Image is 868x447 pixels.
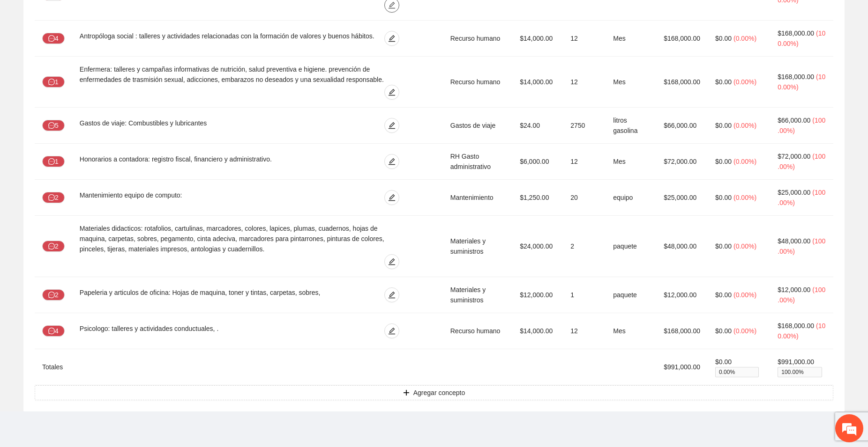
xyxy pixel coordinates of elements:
span: edit [385,291,399,299]
button: message4 [42,325,65,337]
span: edit [385,158,399,165]
td: Gastos de viaje [443,108,512,144]
td: $25,000.00 [656,180,708,216]
td: $991,000.00 [656,349,708,385]
button: message2 [42,289,65,300]
button: plusAgregar concepto [35,385,833,400]
button: edit [384,190,399,205]
button: edit [384,85,399,100]
td: paquete [606,216,656,277]
td: Materiales y suministros [443,216,512,277]
span: $0.00 [715,194,732,201]
span: ( 0.00% ) [733,242,756,250]
button: message1 [42,156,65,167]
span: $72,000.00 [778,153,810,160]
td: $6,000.00 [512,144,563,180]
span: ¿Cuál es su nombre? [19,243,86,253]
span: edit [385,194,399,201]
td: $14,000.00 [512,313,563,349]
span: message [48,292,55,299]
td: Mantenimiento [443,180,512,216]
span: message [48,35,55,43]
span: $0.00 [715,158,732,165]
button: message1 [42,76,65,88]
td: Mes [606,313,656,349]
td: Materiales y suministros [443,277,512,313]
span: 100.00 % [778,367,822,377]
td: Totales [35,349,72,385]
div: Psicologo: talleres y actividades conductuales, . [80,323,302,338]
span: message [48,158,55,166]
td: $66,000.00 [656,108,708,144]
span: $168,000.00 [778,322,814,330]
span: message [48,122,55,130]
span: message [48,194,55,202]
span: edit [385,122,399,129]
button: message2 [42,192,65,203]
td: 12 [563,313,606,349]
td: 12 [563,21,606,57]
td: $24.00 [512,108,563,144]
span: buenos días, ya esta solucionado, gracias. [32,197,165,217]
span: $0.00 [715,122,732,129]
td: RH Gasto administrativo [443,144,512,180]
td: 12 [563,144,606,180]
button: edit [384,323,399,338]
span: 0.00 % [715,367,759,377]
button: edit [384,287,399,302]
span: message [48,243,55,250]
td: $168,000.00 [656,21,708,57]
button: edit [384,254,399,269]
span: ( 0.00% ) [733,158,756,165]
td: 2 [563,216,606,277]
textarea: ¿Cuál es su nombre? [5,273,179,306]
span: edit [385,35,399,42]
span: edit [385,327,399,335]
td: 12 [563,57,606,108]
button: edit [384,31,399,46]
div: Antropóloga social : talleres y actividades relacionadas con la formación de valores y buenos háb... [80,31,380,46]
td: equipo [606,180,656,216]
td: $168,000.00 [656,313,708,349]
td: $72,000.00 [656,144,708,180]
span: edit [385,88,399,96]
button: edit [384,154,399,169]
td: $12,000.00 [656,277,708,313]
div: Minimizar ventana de chat en vivo [154,5,176,27]
td: $0.00 [708,349,770,385]
td: litros gasolina [606,108,656,144]
td: $48,000.00 [656,216,708,277]
td: 1 [563,277,606,313]
span: $0.00 [715,242,732,250]
span: $25,000.00 [778,189,810,196]
span: ( 0.00% ) [733,122,756,129]
div: Operador [16,228,42,235]
span: plus [403,389,410,397]
div: Honorarios a contadora: registro fiscal, financiero y administrativo. [80,154,328,169]
span: $0.00 [715,35,732,42]
td: 2750 [563,108,606,144]
td: Recurso humano [443,57,512,108]
td: $12,000.00 [512,277,563,313]
span: $12,000.00 [778,286,810,293]
td: 20 [563,180,606,216]
span: message [48,79,55,86]
div: Materiales didacticos: rotafolios, cartulinas, marcadores, colores, lapices, plumas, cuadernos, h... [80,223,400,254]
span: edit [385,1,399,9]
span: ( 0.00% ) [733,194,756,201]
td: $14,000.00 [512,21,563,57]
span: $48,000.00 [778,237,810,245]
span: ( 0.00% ) [733,78,756,86]
td: Mes [606,144,656,180]
td: $168,000.00 [656,57,708,108]
div: Tú [16,184,166,191]
button: edit [384,118,399,133]
button: message4 [42,33,65,44]
span: edit [385,258,399,265]
td: Mes [606,57,656,108]
td: $24,000.00 [512,216,563,277]
div: Gastos de viaje: Combustibles y lubricantes [80,118,296,133]
span: $168,000.00 [778,29,814,37]
td: $991,000.00 [770,349,833,385]
td: Recurso humano [443,21,512,57]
